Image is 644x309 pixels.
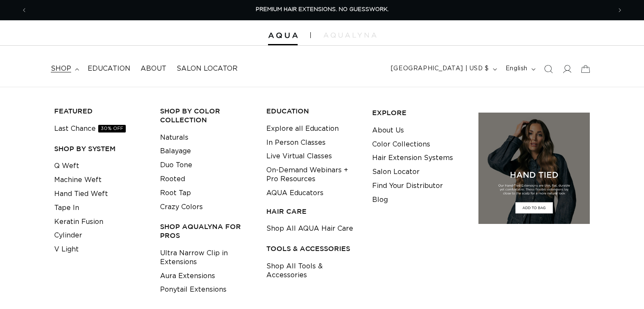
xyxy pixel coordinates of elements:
[266,149,332,163] a: Live Virtual Classes
[160,186,191,200] a: Root Tap
[160,283,227,297] a: Ponytail Extensions
[266,207,359,216] h3: HAIR CARE
[54,144,147,153] h3: SHOP BY SYSTEM
[611,2,629,18] button: Next announcement
[539,60,558,78] summary: Search
[506,64,528,73] span: English
[266,186,323,200] a: AQUA Educators
[266,122,339,136] a: Explore all Education
[266,163,359,186] a: On-Demand Webinars + Pro Resources
[266,222,353,236] a: Shop All AQUA Hair Care
[135,59,171,78] a: About
[266,244,359,253] h3: TOOLS & ACCESSORIES
[372,124,404,138] a: About Us
[391,64,489,73] span: [GEOGRAPHIC_DATA] | USD $
[15,2,33,18] button: Previous announcement
[171,59,243,78] a: Salon Locator
[160,107,253,124] h3: Shop by Color Collection
[266,136,326,150] a: In Person Classes
[256,7,389,12] span: PREMIUM HAIR EXTENSIONS. NO GUESSWORK.
[54,159,79,173] a: Q Weft
[372,108,465,117] h3: EXPLORE
[83,59,135,78] a: Education
[160,200,203,214] a: Crazy Colors
[266,107,359,116] h3: EDUCATION
[386,61,500,77] button: [GEOGRAPHIC_DATA] | USD $
[54,173,102,187] a: Machine Weft
[372,193,388,207] a: Blog
[160,269,215,283] a: Aura Extensions
[46,59,83,78] summary: shop
[141,64,166,73] span: About
[160,131,188,145] a: Naturals
[160,222,253,240] h3: Shop AquaLyna for Pros
[177,64,238,73] span: Salon Locator
[54,187,108,201] a: Hand Tied Weft
[160,144,191,158] a: Balayage
[323,33,376,38] img: aqualyna.com
[372,165,420,179] a: Salon Locator
[160,172,185,186] a: Rooted
[51,64,71,73] span: shop
[98,125,126,132] span: 30% OFF
[54,229,82,243] a: Cylinder
[372,151,453,165] a: Hair Extension Systems
[268,33,298,39] img: Aqua Hair Extensions
[160,246,253,269] a: Ultra Narrow Clip in Extensions
[54,201,79,215] a: Tape In
[54,122,126,136] a: Last Chance30% OFF
[54,243,79,257] a: V Light
[372,138,430,152] a: Color Collections
[88,64,130,73] span: Education
[160,158,192,172] a: Duo Tone
[500,61,539,77] button: English
[54,215,103,229] a: Keratin Fusion
[54,107,147,116] h3: FEATURED
[266,259,359,282] a: Shop All Tools & Accessories
[372,179,443,193] a: Find Your Distributor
